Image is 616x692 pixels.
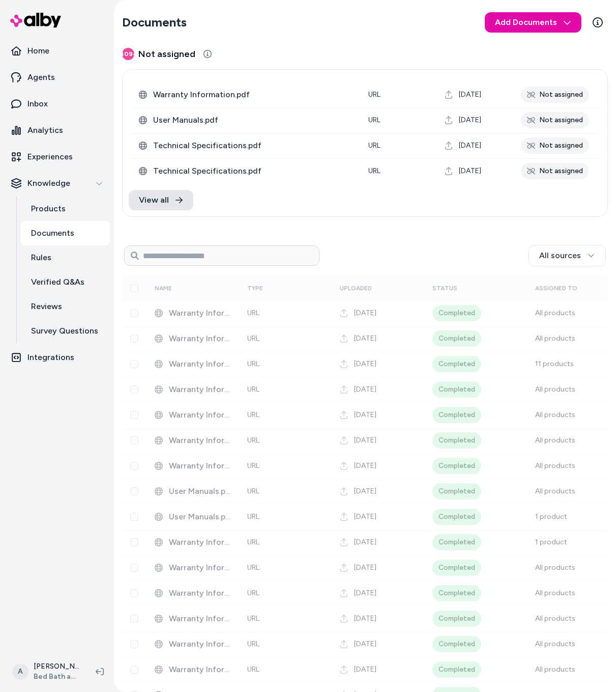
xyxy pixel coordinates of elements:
[130,538,138,546] button: Select row
[535,614,575,623] span: All products
[130,284,138,292] button: Select all
[155,587,231,599] div: Warranty Information.pdf
[27,98,48,110] p: Inbox
[34,661,79,672] p: [PERSON_NAME]
[130,385,138,394] button: Select row
[4,65,110,90] a: Agents
[432,458,481,474] div: Completed
[459,166,481,176] span: [DATE]
[129,190,193,210] a: View all
[432,611,481,627] div: Completed
[130,615,138,623] button: Select row
[354,614,376,624] span: [DATE]
[432,483,481,500] div: Completed
[155,638,231,650] div: Warranty Information.pdf
[31,300,62,313] p: Reviews
[169,638,231,650] span: Warranty Information.pdf
[535,538,567,546] span: 1 product
[169,358,231,370] span: Warranty Information.pdf
[535,487,575,495] span: All products
[432,285,457,292] span: Status
[31,203,66,215] p: Products
[130,411,138,419] button: Select row
[521,87,589,103] div: Not assigned
[432,661,481,678] div: Completed
[521,163,589,179] div: Not assigned
[535,640,575,648] span: All products
[535,436,575,445] span: All products
[368,90,380,99] span: URL
[10,13,61,27] img: alby Logo
[247,285,263,292] span: Type
[368,167,380,175] span: URL
[138,47,195,61] span: Not assigned
[12,663,28,680] span: A
[169,536,231,548] span: Warranty Information.pdf
[130,564,138,572] button: Select row
[4,39,110,63] a: Home
[459,90,481,100] span: [DATE]
[535,512,567,521] span: 1 product
[155,511,231,523] div: User Manuals.pdf
[535,410,575,419] span: All products
[247,538,259,546] span: URL
[130,487,138,495] button: Select row
[4,118,110,143] a: Analytics
[247,640,259,648] span: URL
[155,460,231,472] div: Warranty Information.pdf
[368,141,380,150] span: URL
[247,334,259,343] span: URL
[459,141,481,151] span: [DATE]
[130,666,138,674] button: Select row
[153,165,352,177] span: Technical Specifications.pdf
[21,197,110,221] a: Products
[153,140,352,152] span: Technical Specifications.pdf
[130,462,138,470] button: Select row
[247,563,259,572] span: URL
[432,636,481,652] div: Completed
[432,305,481,321] div: Completed
[247,309,259,317] span: URL
[155,358,231,370] div: Warranty Information.pdf
[155,383,231,396] div: Warranty Information.pdf
[354,308,376,318] span: [DATE]
[155,333,231,345] div: Warranty Information.pdf
[169,663,231,676] span: Warranty Information.pdf
[27,45,49,57] p: Home
[535,359,574,368] span: 11 products
[155,536,231,548] div: Warranty Information.pdf
[354,665,376,675] span: [DATE]
[247,487,259,495] span: URL
[139,194,169,206] span: View all
[247,614,259,623] span: URL
[354,563,376,573] span: [DATE]
[130,513,138,521] button: Select row
[432,534,481,550] div: Completed
[354,486,376,496] span: [DATE]
[130,640,138,648] button: Select row
[21,221,110,245] a: Documents
[27,151,73,163] p: Experiences
[6,655,87,688] button: A[PERSON_NAME]Bed Bath and Beyond
[169,383,231,396] span: Warranty Information.pdf
[155,485,231,497] div: User Manuals.pdf
[521,137,589,154] div: Not assigned
[27,351,74,364] p: Integrations
[155,613,231,625] div: Warranty Information.pdf
[432,407,481,423] div: Completed
[247,436,259,445] span: URL
[4,145,110,169] a: Experiences
[539,250,581,262] span: All sources
[247,359,259,368] span: URL
[27,124,63,136] p: Analytics
[4,171,110,196] button: Knowledge
[21,319,110,343] a: Survey Questions
[432,432,481,449] div: Completed
[432,509,481,525] div: Completed
[169,307,231,319] span: Warranty Information.pdf
[130,436,138,445] button: Select row
[139,165,352,177] div: Technical Specifications.pdf
[535,461,575,470] span: All products
[155,284,231,292] div: Name
[31,227,74,239] p: Documents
